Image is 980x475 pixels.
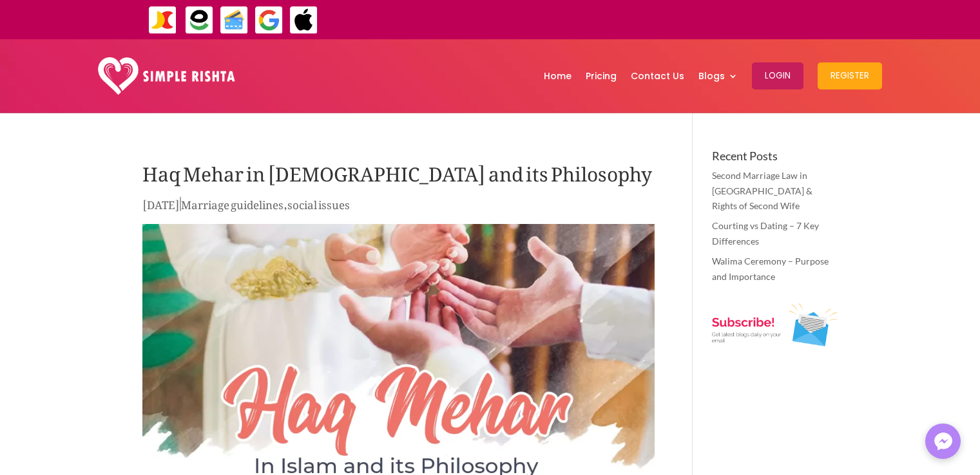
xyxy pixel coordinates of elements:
a: Marriage guidelines [181,189,283,216]
button: Login [752,62,803,89]
img: GooglePay-icon [255,6,283,35]
h1: Haq Mehar in [DEMOGRAPHIC_DATA] and its Philosophy [142,150,655,195]
a: Walima Ceremony – Purpose and Importance [712,256,829,282]
a: Login [752,42,803,109]
h4: Recent Posts [712,150,838,168]
a: Register [818,42,882,109]
p: | , [142,195,655,220]
button: Register [818,62,882,89]
span: [DATE] [142,189,180,216]
a: Blogs [698,42,738,109]
a: Courting vs Dating – 7 Key Differences [712,220,819,247]
img: EasyPaisa-icon [185,6,214,35]
a: Second Marriage Law in [GEOGRAPHIC_DATA] & Rights of Second Wife [712,170,812,212]
img: JazzCash-icon [148,6,177,35]
a: Contact Us [631,42,684,109]
img: ApplePay-icon [289,6,318,35]
img: Credit Cards [220,6,249,35]
a: Pricing [586,42,617,109]
a: social issues [287,189,350,216]
img: Messenger [930,429,956,454]
a: Home [544,42,572,109]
